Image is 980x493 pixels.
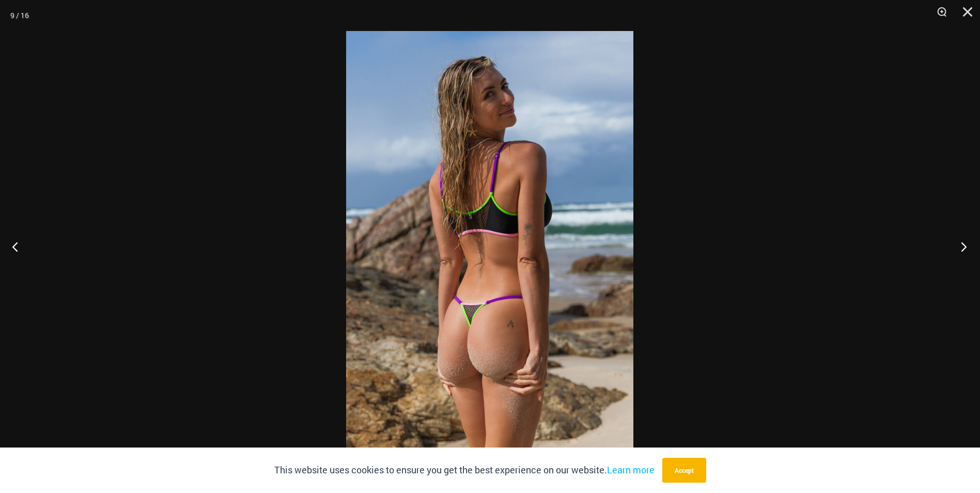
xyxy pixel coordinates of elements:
p: This website uses cookies to ensure you get the best experience on our website. [274,463,655,478]
a: Learn more [607,464,655,476]
button: Next [941,221,980,272]
img: Reckless Neon Crush Black Neon 349 Crop Top 466 Thong 07 [346,31,633,462]
button: Accept [662,458,706,483]
div: 9 / 16 [10,8,29,23]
